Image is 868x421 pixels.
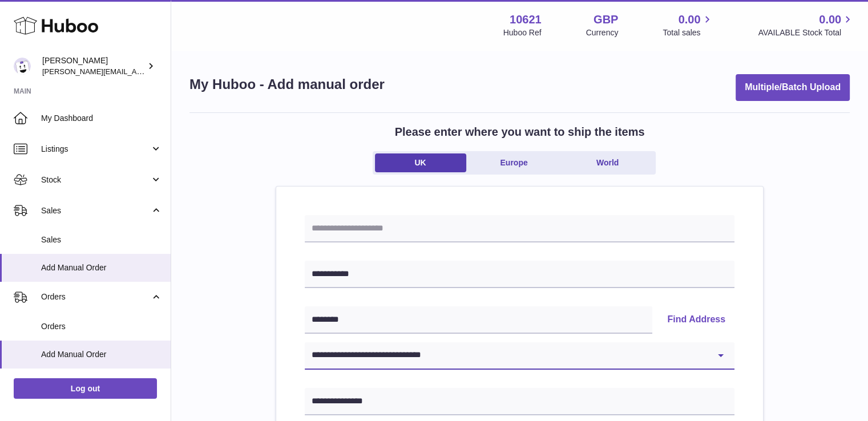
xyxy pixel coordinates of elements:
span: Stock [41,175,150,185]
span: [PERSON_NAME][EMAIL_ADDRESS][DOMAIN_NAME] [42,67,229,76]
span: AVAILABLE Stock Total [758,27,854,38]
strong: GBP [594,12,618,27]
span: Sales [41,205,150,216]
img: steven@scoreapp.com [14,58,31,75]
span: Orders [41,292,150,302]
span: 0.00 [679,12,701,27]
div: [PERSON_NAME] [42,55,145,77]
span: Add Manual Order [41,262,162,273]
h2: Please enter where you want to ship the items [395,124,645,140]
strong: 10621 [510,12,542,27]
span: My Dashboard [41,113,162,124]
a: 0.00 AVAILABLE Stock Total [758,12,854,38]
span: Sales [41,234,162,245]
span: Total sales [663,27,713,38]
a: UK [375,153,466,172]
span: Add Manual Order [41,349,162,360]
span: 0.00 [819,12,841,27]
button: Find Address [658,306,734,334]
button: Multiple/Batch Upload [736,74,850,101]
span: Listings [41,144,150,155]
a: World [562,153,653,172]
h1: My Huboo - Add manual order [189,75,385,94]
div: Currency [586,27,619,38]
a: Log out [14,378,157,399]
span: Orders [41,321,162,332]
div: Huboo Ref [503,27,542,38]
a: 0.00 Total sales [663,12,713,38]
a: Europe [469,153,560,172]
